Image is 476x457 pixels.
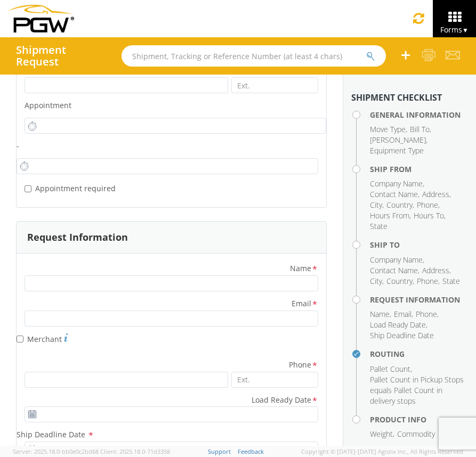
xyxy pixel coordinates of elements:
[370,221,388,231] span: State
[370,255,423,265] span: Company Name
[422,189,449,199] span: Address
[370,320,426,330] span: Load Ready Date
[422,265,449,275] span: Address
[370,309,390,319] span: Name
[370,255,424,265] li: ,
[410,124,430,134] span: Bill To
[17,332,68,345] label: Merchant
[301,447,463,456] span: Copyright © [DATE]-[DATE] Agistix Inc., All Rights Reserved
[208,447,231,455] a: Support
[370,265,418,275] span: Contact Name
[370,364,412,374] li: ,
[370,178,424,189] li: ,
[422,265,451,276] li: ,
[386,200,414,210] li: ,
[370,350,468,358] h4: Routing
[370,165,468,173] h4: Ship From
[8,5,74,32] img: pgw-form-logo-1aaa8060b1cc70fad034.png
[394,309,412,319] span: Email
[410,124,431,135] li: ,
[414,210,446,221] li: ,
[386,200,413,210] span: Country
[16,44,111,68] h4: Shipment Request
[370,111,468,119] h4: General Information
[17,141,19,151] span: -
[462,26,469,35] span: ▼
[417,200,440,210] li: ,
[370,265,419,276] li: ,
[100,447,170,455] span: Client: 2025.18.0-71d3358
[351,92,442,103] strong: Shipment Checklist
[386,276,413,286] span: Country
[289,360,311,372] span: Phone
[370,309,391,320] li: ,
[416,309,439,320] li: ,
[290,263,311,275] span: Name
[370,241,468,249] h4: Ship To
[370,178,423,189] span: Company Name
[370,210,411,221] li: ,
[25,100,71,110] span: Appointment
[370,200,382,210] span: City
[440,25,469,35] span: Forms
[416,309,437,319] span: Phone
[417,276,440,287] li: ,
[370,189,418,199] span: Contact Name
[370,189,419,200] li: ,
[370,330,434,340] span: Ship Deadline Date
[370,124,406,134] span: Move Type
[370,200,384,210] li: ,
[231,372,318,388] input: Ext.
[394,309,413,320] li: ,
[370,415,468,423] h4: Product Info
[25,66,47,76] span: Phone
[442,276,460,286] span: State
[17,430,85,440] span: Ship Deadline Date
[397,429,435,439] span: Commodity
[370,429,394,439] li: ,
[370,145,424,156] span: Equipment Type
[422,189,451,200] li: ,
[417,200,438,210] span: Phone
[370,374,464,406] span: Pallet Count in Pickup Stops equals Pallet Count in delivery stops
[370,320,427,330] li: ,
[252,395,311,407] span: Load Ready Date
[370,429,393,439] span: Weight
[122,45,386,67] input: Shipment, Tracking or Reference Number (at least 4 chars)
[17,336,23,342] input: Merchant
[27,232,128,243] h3: Request Information
[231,77,318,93] input: Ext.
[370,364,410,374] span: Pallet Count
[370,135,427,145] li: ,
[370,276,382,286] span: City
[370,135,426,145] span: [PERSON_NAME]
[417,276,438,286] span: Phone
[414,210,444,221] span: Hours To
[370,276,384,287] li: ,
[370,124,407,135] li: ,
[370,296,468,304] h4: Request Information
[25,185,31,192] input: Appointment required
[370,210,409,221] span: Hours From
[386,276,414,287] li: ,
[238,447,264,455] a: Feedback
[25,182,118,194] label: Appointment required
[13,447,99,455] span: Server: 2025.18.0-bb0e0c2bd68
[292,298,311,311] span: Email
